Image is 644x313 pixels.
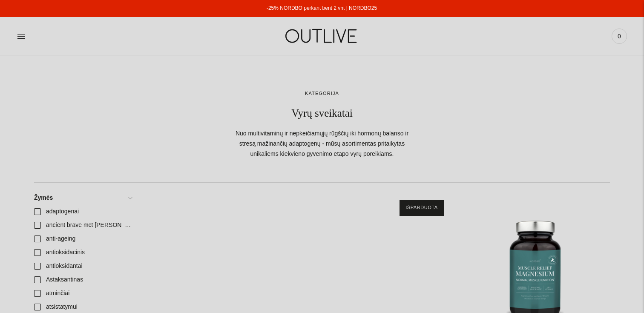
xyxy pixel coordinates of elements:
[29,218,137,232] a: ancient brave mct [PERSON_NAME]
[29,259,137,273] a: antioksidantai
[29,191,137,205] a: Žymės
[29,246,137,259] a: antioksidacinis
[29,205,137,218] a: adaptogenai
[613,30,625,42] span: 0
[29,273,137,287] a: Astaksantinas
[269,21,375,51] img: OUTLIVE
[29,287,137,300] a: atminčiai
[29,232,137,246] a: anti-ageing
[612,27,627,46] a: 0
[267,5,377,11] a: -25% NORDBO perkant bent 2 vnt | NORDBO25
